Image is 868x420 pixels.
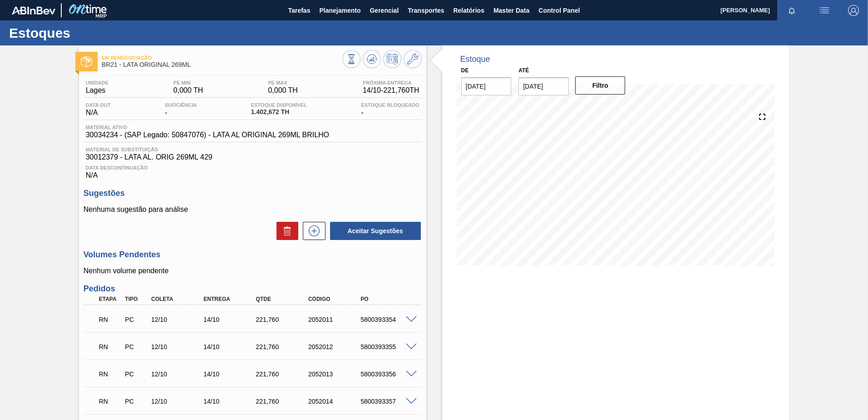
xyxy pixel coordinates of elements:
[251,102,307,108] span: Estoque Disponível
[363,50,381,68] button: Atualizar Gráfico
[518,67,529,74] label: Até
[358,316,417,323] div: 5800393354
[201,370,260,378] div: 14/10/2025
[361,102,419,108] span: Estoque Bloqueado
[99,316,122,323] p: RN
[575,76,626,95] button: Filtro
[173,80,203,85] span: PE MIN
[86,125,329,130] span: Material ativo
[84,189,422,198] h3: Sugestões
[306,398,365,405] div: 2052014
[86,153,419,161] span: 30012379 - LATA AL. ORIG 269ML 429
[819,5,830,16] img: userActions
[99,370,122,378] p: RN
[86,80,108,85] span: Unidade
[306,343,365,350] div: 2052012
[319,5,360,16] span: Planejamento
[86,165,419,170] span: Data Descontinuação
[358,398,417,405] div: 5800393357
[201,296,260,302] div: Entrega
[84,205,422,214] p: Nenhuma sugestão para análise
[102,55,342,60] span: Em Renegociação
[358,343,417,350] div: 5800393355
[251,109,307,115] span: 1.402,672 TH
[330,222,421,240] button: Aceitar Sugestões
[123,343,150,350] div: Pedido de Compra
[173,86,203,95] span: 0,000 TH
[84,267,422,275] p: Nenhum volume pendente
[358,296,417,302] div: PO
[461,67,469,74] label: De
[201,316,260,323] div: 14/10/2025
[777,4,806,17] button: Notificações
[9,28,170,38] h1: Estoques
[97,337,124,357] div: Em Renegociação
[149,296,207,302] div: Coleta
[404,50,422,68] button: Ir ao Master Data / Geral
[86,147,419,152] span: Material de Substituição
[370,5,399,16] span: Gerencial
[123,316,150,323] div: Pedido de Compra
[383,50,401,68] button: Programar Estoque
[86,131,329,139] span: 30034234 - (SAP Legado: 50847076) - LATA AL ORIGINAL 269ML BRILHO
[149,370,207,378] div: 12/10/2025
[268,86,298,95] span: 0,000 TH
[254,343,312,350] div: 221,760
[84,102,113,117] div: N/A
[123,296,150,302] div: Tipo
[493,5,529,16] span: Master Data
[325,221,422,241] div: Aceitar Sugestões
[84,284,422,294] h3: Pedidos
[149,343,207,350] div: 12/10/2025
[272,222,298,240] div: Excluir Sugestões
[298,222,325,240] div: Nova sugestão
[97,296,124,302] div: Etapa
[165,102,197,108] span: Suficiência
[848,5,859,16] img: Logout
[97,310,124,330] div: Em Renegociação
[306,370,365,378] div: 2052013
[358,370,417,378] div: 5800393356
[149,316,207,323] div: 12/10/2025
[461,77,512,95] input: dd/mm/yyyy
[342,50,360,68] button: Visão Geral dos Estoques
[363,80,419,85] span: Próxima Entrega
[268,80,298,85] span: PE MAX
[163,102,199,117] div: -
[306,296,365,302] div: Código
[84,250,422,260] h3: Volumes Pendentes
[149,398,207,405] div: 12/10/2025
[99,343,122,350] p: RN
[518,77,569,95] input: dd/mm/yyyy
[538,5,580,16] span: Control Panel
[254,316,312,323] div: 221,760
[460,55,490,64] div: Estoque
[254,398,312,405] div: 221,760
[254,296,312,302] div: Qtde
[288,5,311,16] span: Tarefas
[99,398,122,405] p: RN
[306,316,365,323] div: 2052011
[201,398,260,405] div: 14/10/2025
[359,102,421,117] div: -
[363,86,419,95] span: 14/10 - 221,760 TH
[453,5,484,16] span: Relatórios
[12,6,55,15] img: TNhmsLtSVTkK8tSr43FrP2fwEKptu5GPRR3wAAAABJRU5ErkJggg==
[81,56,92,67] img: Ícone
[97,391,124,411] div: Em Renegociação
[86,102,111,108] span: Data out
[102,61,342,68] span: BR21 - LATA ORIGINAL 269ML
[201,343,260,350] div: 14/10/2025
[84,161,422,180] div: N/A
[97,364,124,384] div: Em Renegociação
[123,398,150,405] div: Pedido de Compra
[254,370,312,378] div: 221,760
[86,86,108,95] span: Lages
[408,5,444,16] span: Transportes
[123,370,150,378] div: Pedido de Compra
